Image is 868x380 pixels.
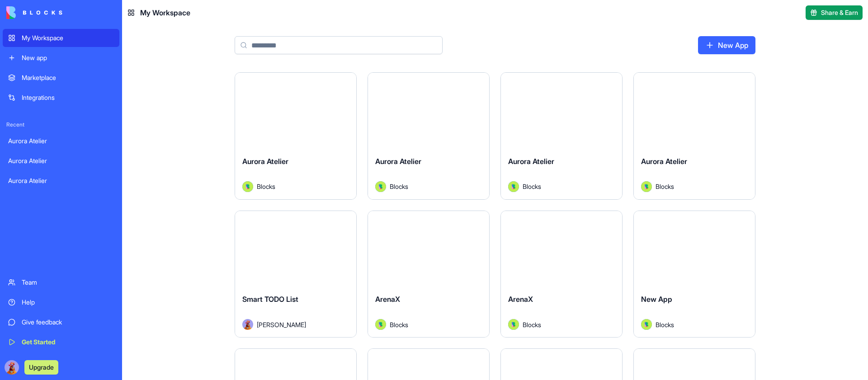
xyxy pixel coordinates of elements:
[3,273,119,291] a: Team
[821,8,858,17] span: Share & Earn
[257,320,306,329] span: [PERSON_NAME]
[656,182,674,191] span: Blocks
[500,211,623,338] a: ArenaXAvatarBlocks
[3,172,119,190] a: Aurora Atelier
[641,181,652,192] img: Avatar
[523,182,541,191] span: Blocks
[641,295,672,304] span: New App
[3,152,119,170] a: Aurora Atelier
[633,211,755,338] a: New AppAvatarBlocks
[242,181,253,192] img: Avatar
[375,157,421,166] span: Aurora Atelier
[390,320,408,329] span: Blocks
[641,157,687,166] span: Aurora Atelier
[22,338,114,347] div: Get Started
[24,362,58,371] a: Upgrade
[8,176,114,185] div: Aurora Atelier
[390,182,408,191] span: Blocks
[3,313,119,331] a: Give feedback
[24,360,58,375] button: Upgrade
[368,211,490,338] a: ArenaXAvatarBlocks
[5,360,19,375] img: Kuku_Large_sla5px.png
[3,69,119,87] a: Marketplace
[3,29,119,47] a: My Workspace
[3,132,119,150] a: Aurora Atelier
[500,72,623,200] a: Aurora AtelierAvatarBlocks
[375,319,386,330] img: Avatar
[22,298,114,307] div: Help
[508,295,533,304] span: ArenaX
[22,53,114,62] div: New app
[3,89,119,107] a: Integrations
[257,182,275,191] span: Blocks
[633,72,755,200] a: Aurora AtelierAvatarBlocks
[22,278,114,287] div: Team
[508,157,554,166] span: Aurora Atelier
[22,73,114,82] div: Marketplace
[22,93,114,102] div: Integrations
[375,181,386,192] img: Avatar
[22,33,114,42] div: My Workspace
[523,320,541,329] span: Blocks
[806,5,863,20] button: Share & Earn
[508,319,519,330] img: Avatar
[8,156,114,165] div: Aurora Atelier
[140,7,190,18] span: My Workspace
[3,121,119,128] span: Recent
[22,318,114,327] div: Give feedback
[235,211,357,338] a: Smart TODO ListAvatar[PERSON_NAME]
[508,181,519,192] img: Avatar
[3,49,119,67] a: New app
[368,72,490,200] a: Aurora AtelierAvatarBlocks
[3,293,119,311] a: Help
[242,295,298,304] span: Smart TODO List
[656,320,674,329] span: Blocks
[641,319,652,330] img: Avatar
[8,136,114,145] div: Aurora Atelier
[3,333,119,351] a: Get Started
[698,36,755,54] a: New App
[242,319,253,330] img: Avatar
[242,157,288,166] span: Aurora Atelier
[6,6,62,19] img: logo
[235,72,357,200] a: Aurora AtelierAvatarBlocks
[375,295,400,304] span: ArenaX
